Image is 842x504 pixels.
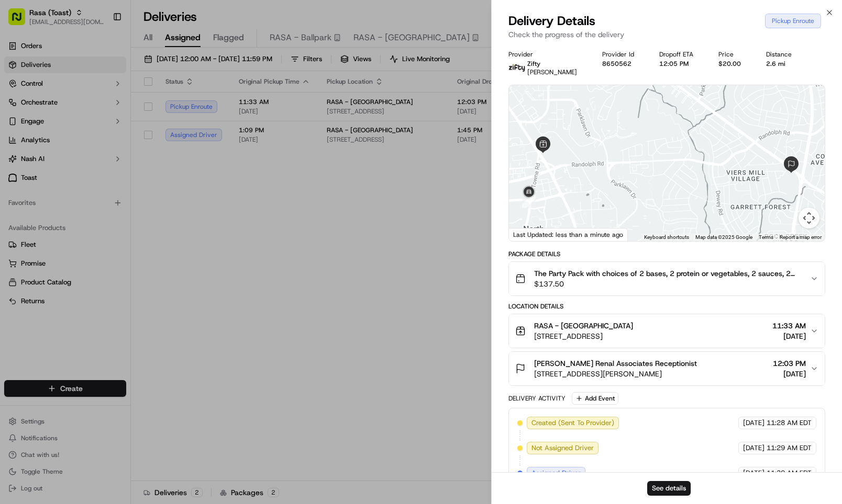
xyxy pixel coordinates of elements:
[534,331,633,341] span: [STREET_ADDRESS]
[659,50,702,59] div: Dropoff ETA
[743,418,765,428] span: [DATE]
[531,468,581,478] span: Assigned Driver
[527,68,577,76] span: [PERSON_NAME]
[743,468,765,478] span: [DATE]
[6,148,84,167] a: 📗Knowledge Base
[743,443,765,453] span: [DATE]
[534,279,802,289] span: $137.50
[10,11,31,32] img: Nash
[512,227,546,241] a: Open this area in Google Maps (opens a new window)
[104,178,127,186] span: Pylon
[647,481,691,496] button: See details
[21,152,80,163] span: Knowledge Base
[509,314,825,348] button: RASA - [GEOGRAPHIC_DATA][STREET_ADDRESS]11:33 AM[DATE]
[508,250,825,258] div: Package Details
[772,331,806,341] span: [DATE]
[74,177,127,186] a: Powered byPylon
[766,60,800,68] div: 2.6 mi
[602,60,631,68] button: 8650562
[99,152,168,163] span: API Documentation
[572,392,618,405] button: Add Event
[508,394,566,403] div: Delivery Activity
[508,60,525,76] img: zifty-logo-trans-sq.png
[84,148,172,167] a: 💻API Documentation
[767,443,812,453] span: 11:29 AM EDT
[534,268,802,279] span: The Party Pack with choices of 2 bases, 2 protein or vegetables, 2 sauces, 2 veggies, 2 toppings,...
[509,228,628,241] div: Last Updated: less than a minute ago
[36,111,132,119] div: We're available if you need us!
[36,100,172,111] div: Start new chat
[780,234,822,240] a: Report a map error
[10,42,191,59] p: Welcome 👋
[602,50,642,59] div: Provider Id
[534,369,697,379] span: [STREET_ADDRESS][PERSON_NAME]
[534,320,633,331] span: RASA - [GEOGRAPHIC_DATA]
[759,234,773,240] a: Terms (opens in new tab)
[772,320,806,331] span: 11:33 AM
[773,358,806,369] span: 12:03 PM
[718,50,749,59] div: Price
[508,29,825,40] p: Check the progress of the delivery
[88,153,97,162] div: 💻
[799,208,819,228] button: Map camera controls
[644,234,689,241] button: Keyboard shortcuts
[512,227,546,241] img: Google
[534,358,697,369] span: [PERSON_NAME] Renal Associates Receptionist
[509,262,825,295] button: The Party Pack with choices of 2 bases, 2 protein or vegetables, 2 sauces, 2 veggies, 2 toppings,...
[773,369,806,379] span: [DATE]
[508,302,825,311] div: Location Details
[27,68,189,79] input: Got a question? Start typing here...
[659,60,702,68] div: 12:05 PM
[10,100,29,119] img: 1736555255976-a54dd68f-1ca7-489b-9aae-adbdc363a1c4
[531,443,594,453] span: Not Assigned Driver
[527,60,577,68] p: Zifty
[695,234,752,240] span: Map data ©2025 Google
[522,194,536,208] div: 1
[718,60,749,68] div: $20.00
[767,418,812,428] span: 11:28 AM EDT
[178,104,191,116] button: Start new chat
[767,468,812,478] span: 11:30 AM EDT
[10,153,19,162] div: 📗
[508,13,595,29] span: Delivery Details
[509,352,825,385] button: [PERSON_NAME] Renal Associates Receptionist[STREET_ADDRESS][PERSON_NAME]12:03 PM[DATE]
[766,50,800,59] div: Distance
[508,50,585,59] div: Provider
[531,418,614,428] span: Created (Sent To Provider)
